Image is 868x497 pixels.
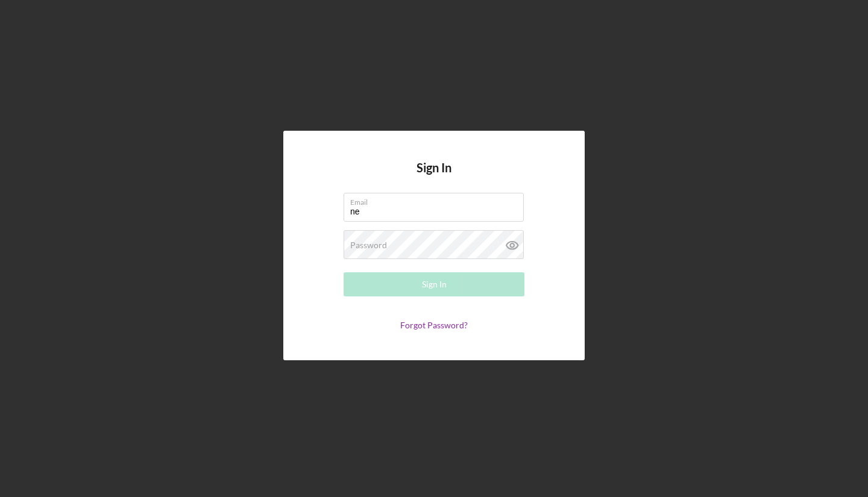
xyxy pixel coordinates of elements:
h4: Sign In [417,161,451,193]
label: Email [350,193,524,207]
button: Sign In [344,272,524,296]
a: Forgot Password? [400,320,468,330]
div: Sign In [422,272,447,296]
label: Password [350,240,387,250]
